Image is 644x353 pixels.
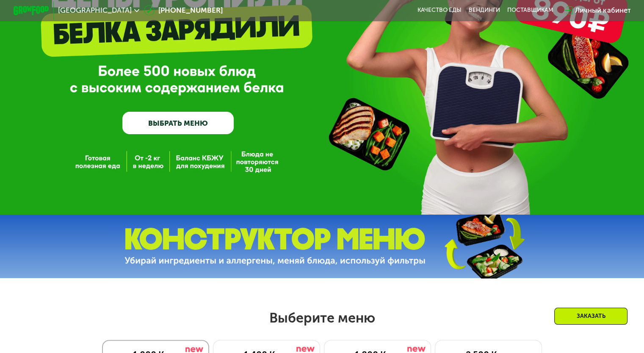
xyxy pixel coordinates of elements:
div: поставщикам [507,7,553,14]
span: [GEOGRAPHIC_DATA] [58,7,132,14]
a: Качество еды [417,7,462,14]
h2: Выберите меню [29,309,616,326]
a: Вендинги [469,7,500,14]
a: ВЫБРАТЬ МЕНЮ [122,112,234,134]
div: Заказать [554,308,627,325]
div: Личный кабинет [575,5,630,16]
a: [PHONE_NUMBER] [144,5,223,16]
